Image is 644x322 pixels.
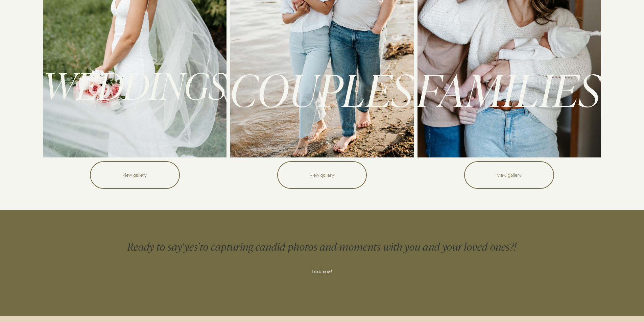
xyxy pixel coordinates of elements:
[200,240,517,253] span: to capturing candid photos and moments with you and your loved ones?!
[418,59,601,118] span: FAMILIES
[182,240,200,253] em: ‘yes’
[127,240,182,253] span: Ready to say
[277,161,367,189] a: view gallery
[230,59,414,118] span: COUPLES
[43,61,227,109] span: WEDDINGS
[90,161,180,189] a: view gallery
[306,264,338,279] a: book now!
[464,161,554,189] a: view gallery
